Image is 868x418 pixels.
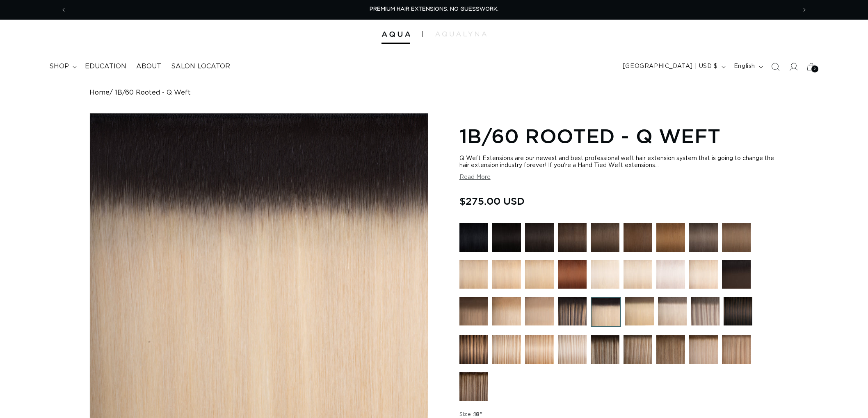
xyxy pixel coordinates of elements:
img: 6 Light Brown - Q Weft [656,223,685,252]
img: 1 Black - Q Weft [459,223,488,252]
a: Pacific Balayage - Q Weft [558,297,587,331]
h1: 1B/60 Rooted - Q Weft [459,123,779,149]
a: 16 Blonde - Q Weft [459,260,488,293]
a: 4/22 Rooted - Q Weft [625,297,654,331]
span: English [734,62,755,71]
img: Aqua Hair Extensions [381,32,410,37]
img: Echo Root Tap - Q Weft [591,335,619,364]
a: 33 Copper Red - Q Weft [558,260,587,293]
img: 18/22 Duo Tone - Q Weft [525,335,554,364]
a: 60 Most Platinum - Q Weft [624,260,652,293]
img: 62 Icy Blonde - Q Weft [656,260,685,289]
a: Atlantic Duo Tone - Q Weft [558,335,587,368]
img: 8AB/60A Rooted - Q Weft [658,297,687,325]
a: 4AB Medium Ash Brown - Q Weft [591,223,619,256]
a: 8AB Ash Brown - Q Weft [689,223,718,256]
img: Pacific Balayage - Q Weft [558,297,587,325]
a: 4/12 Balayage - Q Weft [459,297,488,331]
a: 613 Platinum - Q Weft [689,260,718,293]
img: 4/12 Duo Tone - Q Weft [459,335,488,364]
a: 60A Most Platinum Ash - Q Weft [591,260,619,293]
a: 8AB/60A Rooted - Q Weft [658,297,687,331]
img: 1B/4 Duo Tone - Q Weft [724,297,752,325]
img: 4/12 Balayage - Q Weft [459,297,488,325]
div: Q Weft Extensions are our newest and best professional weft hair extension system that is going t... [459,155,779,169]
button: Previous announcement [55,2,73,18]
a: 1B/60 Rooted - Q Weft [591,297,621,331]
img: 1N Natural Black - Q Weft [492,223,521,252]
img: 613 Platinum - Q Weft [689,260,718,289]
img: 60A Most Platinum Ash - Q Weft [591,260,619,289]
a: Tahoe Root Tap - Q Weft [689,335,718,368]
a: 24 Light Golden Blonde - Q Weft [525,260,554,293]
a: 18/22 Duo Tone - Q Weft [525,335,554,368]
span: Salon Locator [171,62,230,71]
a: Education [80,57,131,76]
img: 18/22 Balayage - Q Weft [525,297,554,325]
img: 4/22 Rooted - Q Weft [625,297,654,325]
button: English [729,59,766,75]
img: 1B Soft Black - Q Weft [525,223,554,252]
a: 4/12 Duo Tone - Q Weft [459,335,488,368]
a: 62 Icy Blonde - Q Weft [656,260,685,293]
img: 8/24 Duo Tone - Q Weft [492,335,521,364]
summary: shop [44,57,80,76]
button: Read More [459,174,491,181]
a: 4 Medium Brown - Q Weft [624,223,652,256]
a: 18/22 Balayage - Q Weft [525,297,554,331]
span: 1B/60 Rooted - Q Weft [115,89,191,97]
img: 1B/60 Rooted - Q Weft [591,297,621,327]
img: 2 Dark Brown - Q Weft [558,223,587,252]
a: 8 Golden Brown - Q Weft [722,223,751,256]
img: 4 Medium Brown - Q Weft [624,223,652,252]
a: 1B Soft Black - Q Weft [525,223,554,256]
img: Arabian Root Tap - Q Weft [722,335,751,364]
a: Como Root Tap - Q Weft [459,372,488,405]
img: 4AB Medium Ash Brown - Q Weft [591,223,619,252]
a: 1B/4 Duo Tone - Q Weft [724,297,752,331]
img: Tahoe Root Tap - Q Weft [689,335,718,364]
span: PREMIUM HAIR EXTENSIONS. NO GUESSWORK. [370,7,498,12]
nav: breadcrumbs [89,89,779,97]
span: shop [49,62,69,71]
a: 1N Natural Black - Q Weft [492,223,521,256]
a: Arctic Rooted - Q Weft [691,297,720,331]
span: 18" [474,412,482,417]
img: 8AB Ash Brown - Q Weft [689,223,718,252]
a: 6 Light Brown - Q Weft [656,223,685,256]
a: 8/24 Duo Tone - Q Weft [492,335,521,368]
a: Erie Root Tap - Q Weft [656,335,685,368]
img: 8/24 Balayage - Q Weft [492,297,521,325]
img: 22 Light Blonde - Q Weft [492,260,521,289]
a: Salon Locator [166,57,235,76]
a: Echo Root Tap - Q Weft [591,335,619,368]
img: Victoria Root Tap - Q Weft [624,335,652,364]
a: 22 Light Blonde - Q Weft [492,260,521,293]
span: Education [85,62,126,71]
a: 2 Dark Brown - Q Weft [558,223,587,256]
img: aqualyna.com [435,32,487,36]
img: Atlantic Duo Tone - Q Weft [558,335,587,364]
a: Home [89,89,110,97]
img: 60 Most Platinum - Q Weft [624,260,652,289]
a: Arabian Root Tap - Q Weft [722,335,751,368]
a: 8/24 Balayage - Q Weft [492,297,521,331]
span: [GEOGRAPHIC_DATA] | USD $ [623,62,718,71]
img: Arctic Rooted - Q Weft [691,297,720,325]
span: About [136,62,161,71]
summary: Search [766,58,784,76]
img: Erie Root Tap - Q Weft [656,335,685,364]
a: Victoria Root Tap - Q Weft [624,335,652,368]
img: 8 Golden Brown - Q Weft [722,223,751,252]
span: $275.00 USD [459,193,525,209]
button: Next announcement [795,2,813,18]
img: 1B/4 Balayage - Q Weft [722,260,751,289]
img: 24 Light Golden Blonde - Q Weft [525,260,554,289]
span: 3 [813,66,816,72]
img: 33 Copper Red - Q Weft [558,260,587,289]
a: 1B/4 Balayage - Q Weft [722,260,751,293]
a: About [131,57,166,76]
button: [GEOGRAPHIC_DATA] | USD $ [618,59,729,75]
a: 1 Black - Q Weft [459,223,488,256]
img: 16 Blonde - Q Weft [459,260,488,289]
